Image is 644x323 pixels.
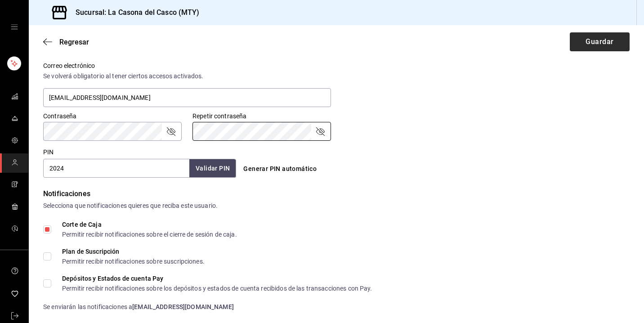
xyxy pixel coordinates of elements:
[43,149,54,155] label: PIN
[62,231,237,238] div: Permitir recibir notificaciones sobre el cierre de sesión de caja.
[62,221,237,228] div: Corte de Caja
[43,159,189,178] input: 3 a 6 dígitos
[43,201,630,211] div: Selecciona que notificaciones quieres que reciba este usuario.
[43,188,630,199] div: Notificaciones
[192,113,331,119] label: Repetir contraseña
[165,126,176,137] button: passwordField
[43,302,630,312] div: Se enviarán las notificaciones a
[43,72,331,81] div: Se volverá obligatorio al tener ciertos accesos activados.
[189,159,236,178] button: Validar PIN
[68,7,200,18] h3: Sucursal: La Casona del Casco (MTY)
[62,285,372,292] div: Permitir recibir notificaciones sobre los depósitos y estados de cuenta recibidos de las transacc...
[43,38,89,46] button: Regresar
[132,303,234,310] strong: [EMAIL_ADDRESS][DOMAIN_NAME]
[62,248,205,255] div: Plan de Suscripción
[43,113,182,119] label: Contraseña
[240,161,320,177] button: Generar PIN automático
[11,23,18,31] button: open drawer
[59,38,89,46] span: Regresar
[570,32,630,51] button: Guardar
[62,258,205,265] div: Permitir recibir notificaciones sobre suscripciones.
[62,275,372,282] div: Depósitos y Estados de cuenta Pay
[315,126,326,137] button: passwordField
[43,63,331,69] label: Correo electrónico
